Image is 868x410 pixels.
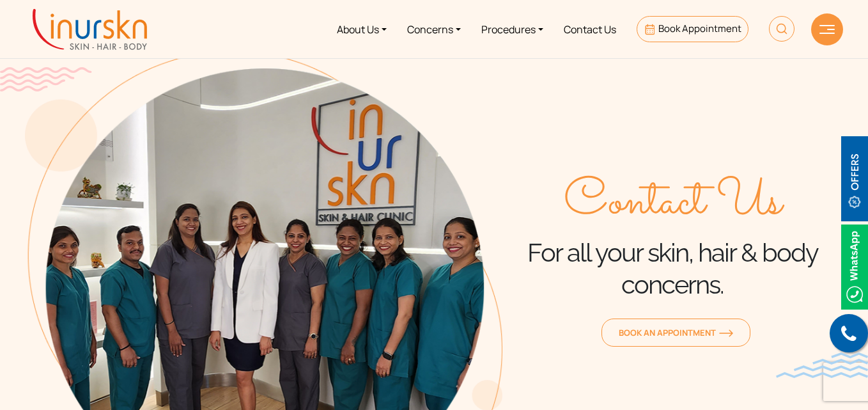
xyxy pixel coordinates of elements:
img: offerBt [841,136,868,221]
img: HeaderSearch [769,16,794,42]
img: Whatsappicon [841,225,868,310]
img: hamLine.svg [819,25,835,34]
a: About Us [327,5,397,53]
a: Concerns [397,5,471,53]
span: Book an Appointment [619,327,733,338]
a: Procedures [471,5,554,53]
a: Whatsappicon [841,258,868,272]
a: Contact Us [554,5,626,53]
a: Book Appointment [637,16,748,42]
span: Book Appointment [658,22,741,35]
a: Book an Appointmentorange-arrow [601,319,750,347]
img: inurskn-logo [33,9,147,50]
span: Contact Us [564,174,782,232]
img: bluewave [776,352,868,378]
img: orange-arrow [719,329,733,337]
div: For all your skin, hair & body concerns. [502,174,843,301]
